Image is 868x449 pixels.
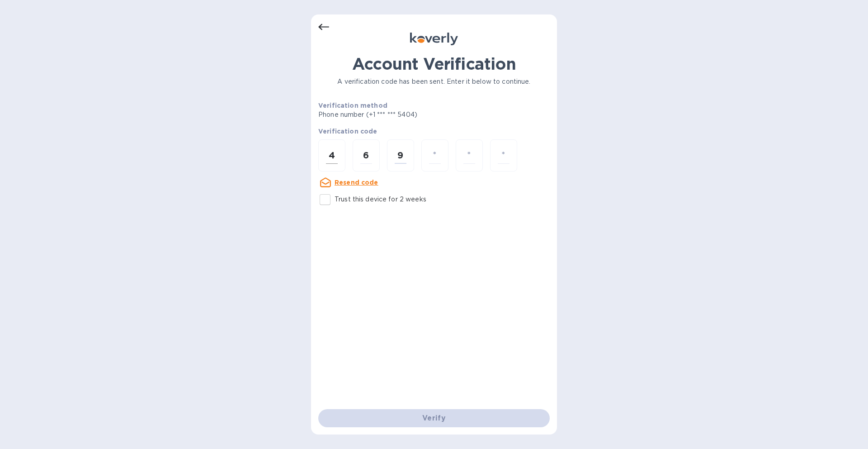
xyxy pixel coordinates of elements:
h1: Account Verification [318,54,550,73]
p: A verification code has been sent. Enter it below to continue. [318,77,550,86]
p: Trust this device for 2 weeks [335,195,426,204]
b: Verification method [318,102,387,109]
p: Verification code [318,127,550,136]
p: Phone number (+1 *** *** 5404) [318,110,486,119]
u: Resend code [335,179,378,186]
